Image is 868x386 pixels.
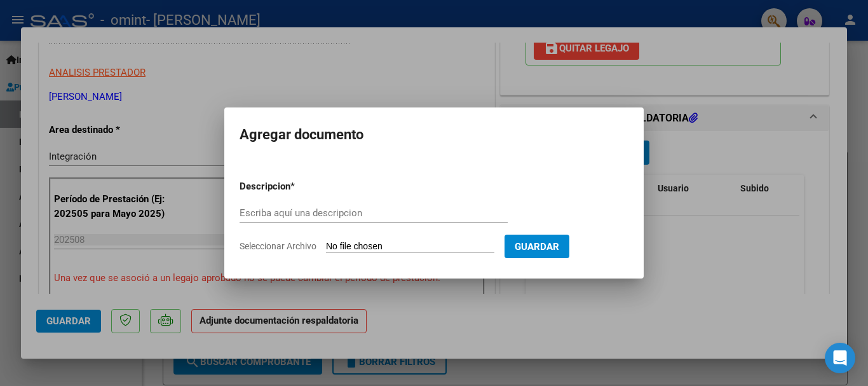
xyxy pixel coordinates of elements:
[825,343,855,373] div: Open Intercom Messenger
[240,123,628,147] h2: Agregar documento
[240,179,356,194] p: Descripcion
[240,241,316,251] span: Seleccionar Archivo
[505,235,569,258] button: Guardar
[515,241,559,252] span: Guardar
